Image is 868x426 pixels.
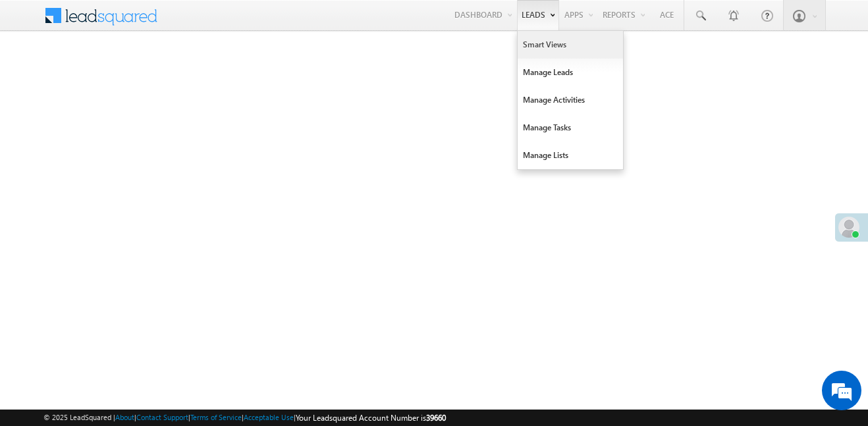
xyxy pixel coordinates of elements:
[179,331,239,349] em: Start Chat
[244,413,294,421] a: Acceptable Use
[22,69,55,86] img: d_60004797649_company_0_60004797649
[216,7,248,38] div: Minimize live chat window
[518,86,623,114] a: Manage Activities
[190,413,242,421] a: Terms of Service
[518,59,623,86] a: Manage Leads
[296,413,446,423] span: Your Leadsquared Account Number is
[17,122,240,320] textarea: Type your message and hit 'Enter'
[518,31,623,59] a: Smart Views
[426,413,446,423] span: 39660
[518,114,623,142] a: Manage Tasks
[518,142,623,169] a: Manage Lists
[136,413,188,421] a: Contact Support
[68,69,221,86] div: Chat with us now
[43,412,446,424] span: © 2025 LeadSquared | | | | |
[115,413,134,421] a: About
